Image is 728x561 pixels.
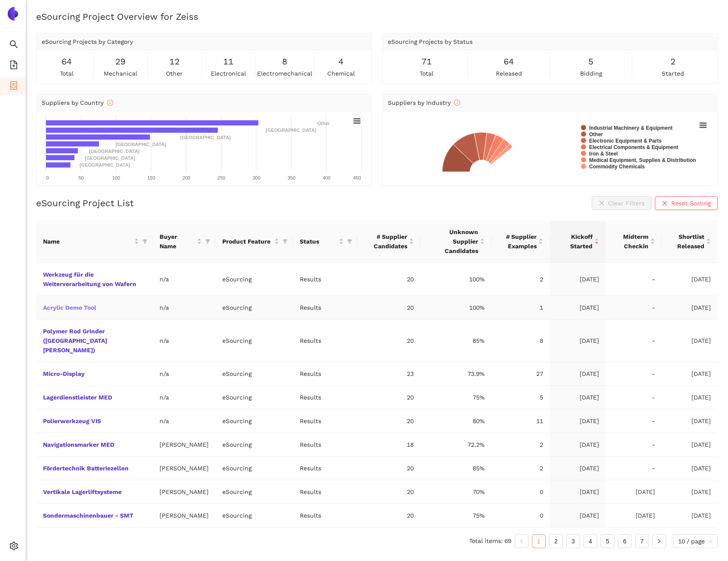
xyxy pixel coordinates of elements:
td: eSourcing [215,433,293,457]
td: 0 [491,504,550,527]
button: right [652,534,666,548]
td: Results [293,263,357,296]
td: [DATE] [550,409,606,433]
span: 11 [223,55,233,68]
h2: eSourcing Project List [36,197,134,209]
h2: eSourcing Project Overview for Zeiss [36,10,718,23]
td: 75% [421,504,491,527]
td: 20 [357,320,421,362]
td: 20 [357,263,421,296]
span: Kickoff Started [557,232,593,251]
td: 11 [491,409,550,433]
td: 20 [357,296,421,320]
li: 1 [532,534,546,548]
td: 20 [357,409,421,433]
span: filter [205,239,210,244]
td: Results [293,320,357,362]
text: 200 [182,175,190,180]
text: Electrical Components & Equipment [589,144,678,150]
td: eSourcing [215,457,293,480]
span: Suppliers by Industry [388,99,460,106]
span: bidding [580,69,602,78]
text: 150 [147,175,155,180]
li: Total items: 69 [469,534,511,548]
td: Results [293,386,357,409]
span: container [9,78,18,95]
td: - [606,263,662,296]
text: Electronic Equipment & Parts [589,138,662,144]
text: Medical Equipment, Supplies & Distribution [589,157,696,163]
span: filter [283,239,288,244]
a: 3 [567,535,580,548]
td: - [606,409,662,433]
span: filter [347,239,352,244]
button: closeReset Sorting [655,196,718,210]
td: [DATE] [662,362,718,386]
td: [DATE] [662,480,718,504]
span: right [657,539,662,544]
text: 50 [78,175,83,180]
li: 3 [566,534,580,548]
a: 6 [618,535,631,548]
button: left [515,534,528,548]
td: 2 [491,433,550,457]
text: [GEOGRAPHIC_DATA] [116,142,166,147]
td: [DATE] [662,263,718,296]
span: 4 [338,55,344,68]
span: mechanical [104,69,137,78]
td: 72.2% [421,433,491,457]
span: Suppliers by Country [42,99,113,106]
th: this column's title is Unknown Supplier Candidates,this column is sortable [421,220,491,263]
td: 100% [421,296,491,320]
td: eSourcing [215,296,293,320]
td: - [606,320,662,362]
td: 8 [491,320,550,362]
td: [DATE] [550,320,606,362]
td: - [606,433,662,457]
td: 20 [357,504,421,527]
li: Next Page [652,534,666,548]
li: 7 [635,534,649,548]
td: Results [293,362,357,386]
td: [DATE] [606,504,662,527]
td: [DATE] [550,386,606,409]
td: 1 [491,296,550,320]
td: [DATE] [606,480,662,504]
text: Other [589,131,603,137]
td: n/a [153,409,215,433]
td: 20 [357,480,421,504]
a: 5 [601,535,614,548]
span: info-circle [107,100,113,106]
text: 350 [288,175,295,180]
td: - [606,457,662,480]
div: Page Size [673,534,718,548]
td: n/a [153,320,215,362]
text: [GEOGRAPHIC_DATA] [85,155,135,161]
span: filter [345,235,354,248]
text: 450 [353,175,361,180]
a: 4 [584,535,597,548]
td: eSourcing [215,362,293,386]
a: 7 [636,535,648,548]
td: [DATE] [662,320,718,362]
td: [PERSON_NAME] [153,457,215,480]
td: n/a [153,263,215,296]
td: n/a [153,296,215,320]
span: 64 [504,55,514,68]
td: 18 [357,433,421,457]
span: 10 / page [678,535,713,548]
span: electromechanical [257,69,312,78]
td: Results [293,296,357,320]
span: Product Feature [222,237,273,246]
td: [DATE] [550,362,606,386]
th: this column's title is Product Feature,this column is sortable [215,220,293,263]
td: [DATE] [550,504,606,527]
span: search [9,37,18,54]
td: - [606,296,662,320]
text: [GEOGRAPHIC_DATA] [80,162,130,168]
span: 71 [421,55,432,68]
span: other [166,69,183,78]
span: Unknown Supplier Candidates [427,227,478,256]
span: 29 [115,55,126,68]
span: 5 [588,55,593,68]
